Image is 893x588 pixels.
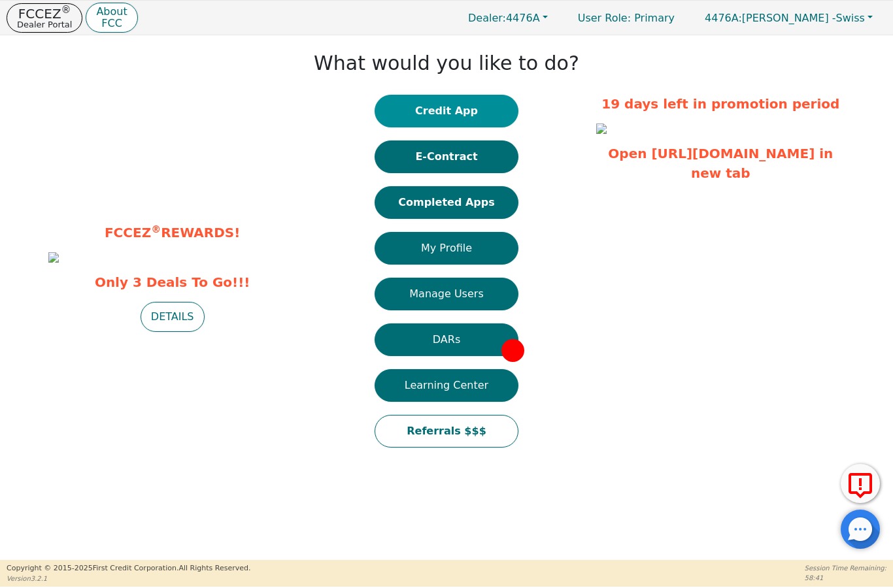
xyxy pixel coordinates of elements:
button: Completed Apps [375,186,518,219]
button: Referrals $$$ [375,415,518,448]
button: DETAILS [141,302,205,332]
sup: ® [151,223,161,235]
button: Credit App [375,95,518,127]
a: User Role: Primary [565,5,688,31]
p: Copyright © 2015- 2025 First Credit Corporation. [7,563,250,574]
button: AboutFCC [86,3,137,33]
p: About [96,7,127,17]
p: Dealer Portal [17,20,72,29]
p: FCC [96,18,127,29]
p: FCCEZ REWARDS! [48,223,297,242]
span: Dealer: [468,12,506,24]
p: 58:41 [805,573,886,583]
a: Open [URL][DOMAIN_NAME] in new tab [608,146,833,181]
button: Dealer:4476A [454,8,562,28]
img: 3f339a74-41a7-4e25-b737-68155a6aa242 [596,123,607,134]
button: Manage Users [375,278,518,310]
p: Version 3.2.1 [7,574,250,583]
span: All Rights Reserved. [178,564,250,572]
button: E-Contract [375,140,518,173]
p: 19 days left in promotion period [596,94,845,114]
span: 4476A [468,12,540,24]
sup: ® [61,4,71,16]
p: Session Time Remaining: [805,563,886,573]
span: 4476A: [705,12,742,24]
button: FCCEZ®Dealer Portal [7,3,82,33]
img: bc153cf3-4e19-4b9e-9117-05ab9aa7395d [48,252,59,263]
button: My Profile [375,232,518,265]
p: Primary [565,5,688,31]
span: [PERSON_NAME] -Swiss [705,12,865,24]
button: Report Error to FCC [841,464,880,503]
span: Only 3 Deals To Go!!! [48,272,297,292]
button: Learning Center [375,369,518,402]
button: DARs [375,323,518,356]
h1: What would you like to do? [314,52,579,75]
p: FCCEZ [17,7,72,20]
span: User Role : [578,12,631,24]
button: 4476A:[PERSON_NAME] -Swiss [691,8,886,28]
